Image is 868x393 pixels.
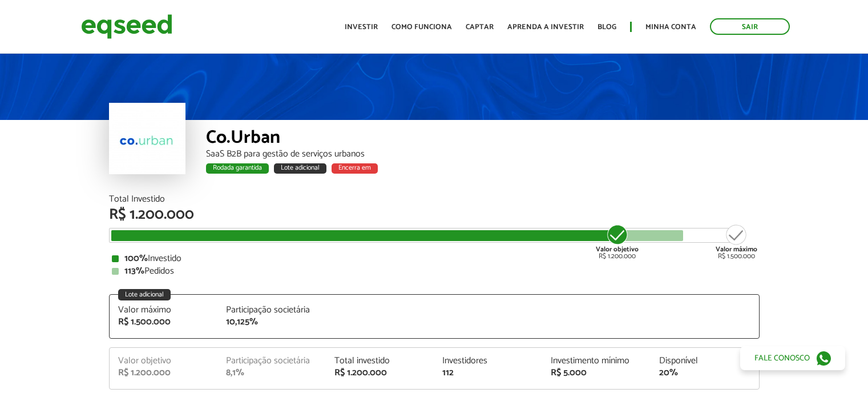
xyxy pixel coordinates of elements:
[596,223,639,260] div: R$ 1.200.000
[109,195,760,204] div: Total Investido
[226,306,317,315] div: Participação societária
[442,356,534,366] div: Investidores
[118,318,209,327] div: R$ 1.500.000
[716,244,757,255] strong: Valor máximo
[109,207,760,222] div: R$ 1.200.000
[206,163,269,174] div: Rodada garantida
[118,356,209,366] div: Valor objetivo
[112,267,757,276] div: Pedidos
[274,163,326,174] div: Lote adicional
[118,368,209,378] div: R$ 1.200.000
[442,368,534,378] div: 112
[597,23,616,31] a: Blog
[226,368,317,378] div: 8,1%
[345,23,378,31] a: Investir
[112,254,757,263] div: Investido
[391,23,452,31] a: Como funciona
[645,23,696,31] a: Minha conta
[81,11,172,42] img: EqSeed
[551,368,642,378] div: R$ 5.000
[124,251,148,266] strong: 100%
[226,318,317,327] div: 10,125%
[551,356,642,366] div: Investimento mínimo
[206,129,760,150] div: Co.Urban
[118,306,209,315] div: Valor máximo
[206,150,760,159] div: SaaS B2B para gestão de serviços urbanos
[334,368,426,378] div: R$ 1.200.000
[710,18,790,35] a: Sair
[596,244,639,255] strong: Valor objetivo
[659,368,750,378] div: 20%
[740,346,845,370] a: Fale conosco
[466,23,494,31] a: Captar
[124,263,144,279] strong: 113%
[332,163,378,174] div: Encerra em
[334,356,426,366] div: Total investido
[118,289,171,300] div: Lote adicional
[716,223,757,260] div: R$ 1.500.000
[226,356,317,366] div: Participação societária
[507,23,584,31] a: Aprenda a investir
